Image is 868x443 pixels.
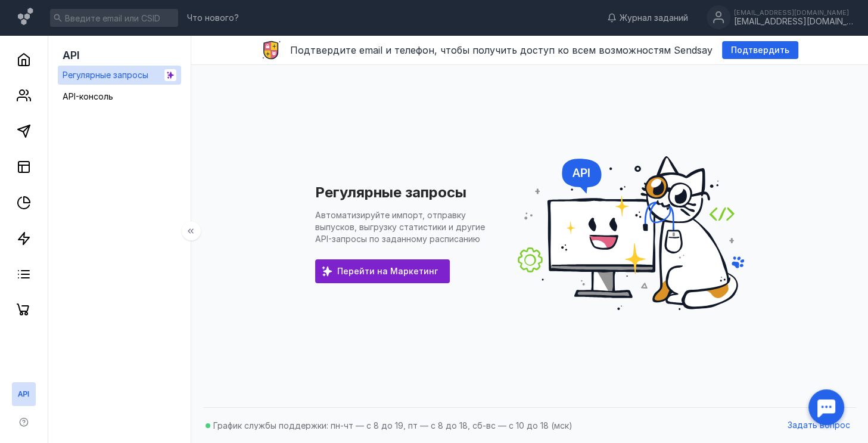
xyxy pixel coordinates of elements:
[788,420,850,430] span: Задать вопрос
[734,9,853,16] div: [EMAIL_ADDRESS][DOMAIN_NAME]
[731,45,789,55] span: Подтвердить
[734,17,853,27] div: [EMAIL_ADDRESS][DOMAIN_NAME]
[620,12,688,24] span: Журнал заданий
[63,91,113,101] span: API-консоль
[601,12,694,24] a: Журнал заданий
[63,70,148,80] span: Регулярные запросы
[63,49,80,61] span: API
[290,44,713,56] span: Подтвердите email и телефон, чтобы получить доступ ко всем возможностям Sendsay
[50,9,178,27] input: Введите email или CSID
[337,267,438,277] span: Перейти на Маркетинг
[58,66,181,85] a: Регулярные запросы
[315,259,450,283] a: Перейти на Маркетинг
[782,417,856,435] button: Задать вопрос
[181,14,245,22] a: Что нового?
[213,420,573,430] span: График службы поддержки: пн-чт — с 8 до 19, пт — с 8 до 18, сб-вс — с 10 до 18 (мск)
[315,210,485,244] p: Автоматизируйте импорт, отправку выпусков, выгрузку статистики и другие API-запросы по заданному ...
[58,87,181,106] a: API-консоль
[722,41,798,59] button: Подтвердить
[315,184,466,201] h1: Регулярные запросы
[187,14,239,22] span: Что нового?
